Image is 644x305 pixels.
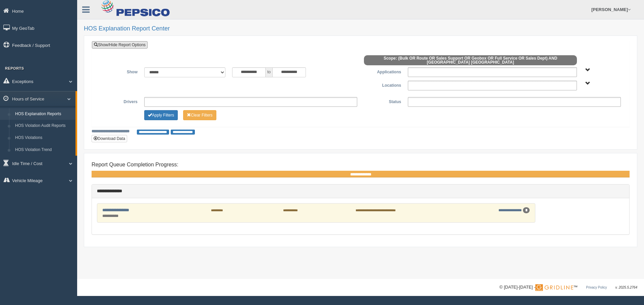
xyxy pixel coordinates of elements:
[535,284,573,291] img: Gridline
[144,110,178,120] button: Change Filter Options
[97,97,141,105] label: Drivers
[361,67,405,75] label: Applications
[361,97,405,105] label: Status
[97,67,141,75] label: Show
[12,108,75,120] a: HOS Explanation Reports
[615,286,637,289] span: v. 2025.5.2764
[12,132,75,144] a: HOS Violations
[266,67,272,77] span: to
[12,144,75,156] a: HOS Violation Trend
[364,55,577,65] span: Scope: (Bulk OR Route OR Sales Support OR Geobox OR Full Service OR Sales Dept) AND [GEOGRAPHIC_D...
[92,41,148,49] a: Show/Hide Report Options
[361,81,405,89] label: Locations
[92,162,630,168] h4: Report Queue Completion Progress:
[499,284,637,291] div: © [DATE]-[DATE] - ™
[92,135,127,142] button: Download Data
[183,110,216,120] button: Change Filter Options
[586,286,607,289] a: Privacy Policy
[84,25,637,32] h2: HOS Explanation Report Center
[12,120,75,132] a: HOS Violation Audit Reports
